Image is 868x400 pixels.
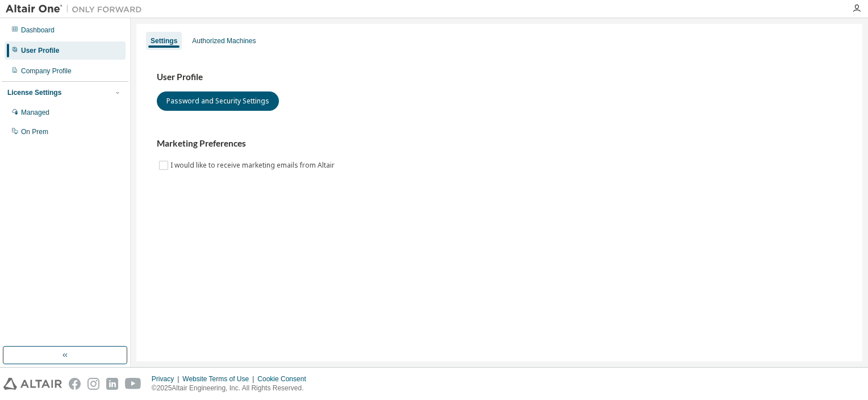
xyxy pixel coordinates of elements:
img: facebook.svg [69,378,81,390]
button: Password and Security Settings [157,91,279,111]
img: altair_logo.svg [3,378,62,390]
div: Cookie Consent [257,374,312,384]
div: Privacy [152,374,182,384]
div: On Prem [21,127,48,136]
h3: Marketing Preferences [157,138,842,149]
img: instagram.svg [87,378,99,390]
div: License Settings [7,88,61,97]
img: Altair One [6,3,148,15]
img: youtube.svg [125,378,141,390]
div: Dashboard [21,26,55,35]
div: Company Profile [21,66,72,76]
div: Managed [21,108,49,117]
label: I would like to receive marketing emails from Altair [170,159,337,172]
p: © 2025 Altair Engineering, Inc. All Rights Reserved. [152,384,313,393]
div: User Profile [21,46,59,55]
h3: User Profile [157,72,842,83]
div: Website Terms of Use [182,374,257,384]
img: linkedin.svg [106,378,118,390]
div: Authorized Machines [192,36,256,45]
div: Settings [151,36,177,45]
